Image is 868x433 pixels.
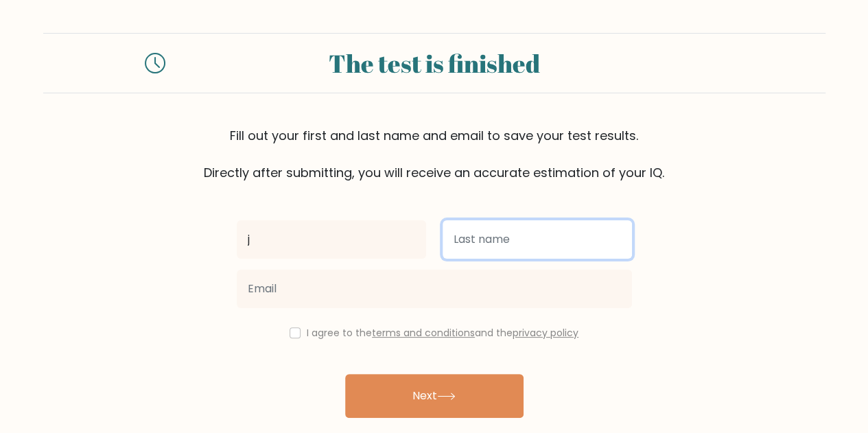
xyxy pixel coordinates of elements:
a: privacy policy [513,326,578,340]
a: terms and conditions [372,326,475,340]
div: Fill out your first and last name and email to save your test results. Directly after submitting,... [43,126,825,182]
label: I agree to the and the [307,326,578,340]
div: The test is finished [182,45,687,82]
input: Last name [443,220,632,259]
input: First name [237,220,426,259]
button: Next [345,374,524,418]
input: Email [237,270,632,308]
